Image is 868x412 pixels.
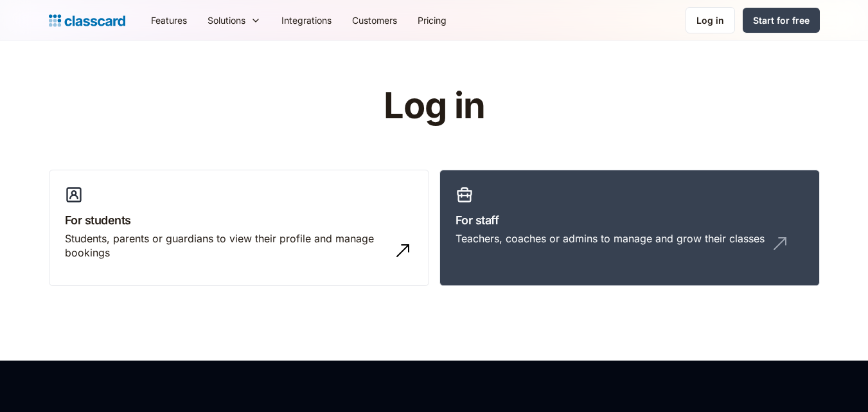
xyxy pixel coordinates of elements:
[197,6,271,35] div: Solutions
[743,8,820,33] a: Start for free
[686,7,735,33] a: Log in
[456,211,804,229] h3: For staff
[49,170,429,287] a: For studentsStudents, parents or guardians to view their profile and manage bookings
[456,231,765,246] div: Teachers, coaches or admins to manage and grow their classes
[141,6,197,35] a: Features
[208,13,245,27] div: Solutions
[271,6,342,35] a: Integrations
[753,13,810,27] div: Start for free
[230,86,638,126] h1: Log in
[407,6,457,35] a: Pricing
[696,13,724,27] div: Log in
[65,231,387,260] div: Students, parents or guardians to view their profile and manage bookings
[439,170,820,287] a: For staffTeachers, coaches or admins to manage and grow their classes
[49,12,125,30] a: home
[342,6,407,35] a: Customers
[65,211,413,229] h3: For students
